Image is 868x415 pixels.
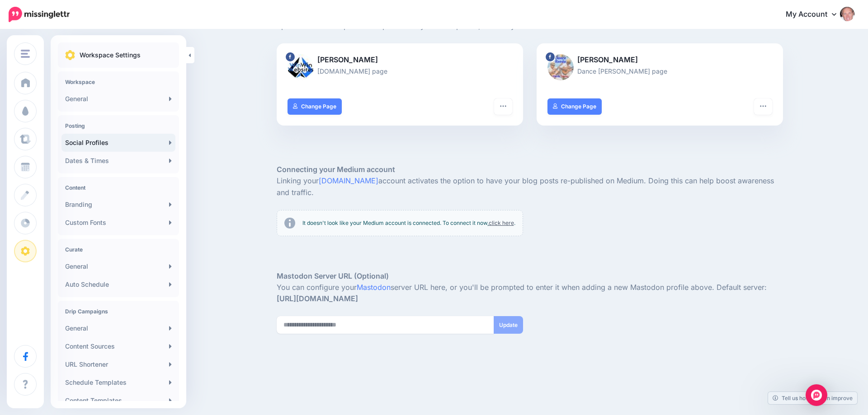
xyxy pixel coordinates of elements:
a: Content Templates [61,392,175,410]
a: General [61,90,175,108]
a: Schedule Templates [61,373,175,392]
a: Change Page [288,98,342,115]
h5: Mastodon Server URL (Optional) [277,270,783,282]
a: Change Page [547,98,602,115]
img: info-circle-grey.png [284,218,295,228]
img: settings.png [65,50,75,60]
img: menu.png [21,50,30,58]
a: Auto Schedule [61,275,175,294]
h4: Content [65,184,172,191]
a: Social Profiles [61,134,175,152]
img: 521625509_122100004478953399_7276585241102941684_n-bsa154798.jpg [547,54,574,80]
p: [PERSON_NAME] [288,54,512,66]
strong: [URL][DOMAIN_NAME] [277,294,358,303]
h4: Drip Campaigns [65,308,172,315]
a: Branding [61,196,175,214]
button: Update [494,316,523,334]
h5: Connecting your Medium account [277,164,783,175]
a: Dates & Times [61,152,175,170]
h4: Curate [65,246,172,253]
a: Content Sources [61,337,175,355]
a: URL Shortener [61,355,175,373]
img: Missinglettr [9,7,70,22]
a: Tell us how we can improve [768,392,857,404]
p: Linking your account activates the option to have your blog posts re-published on Medium. Doing t... [277,175,783,199]
a: Custom Fonts [61,214,175,232]
a: account area [526,21,571,30]
p: [DOMAIN_NAME] page [288,66,512,76]
a: click here [489,219,514,226]
p: Dance [PERSON_NAME] page [547,66,772,76]
p: [PERSON_NAME] [547,54,772,66]
img: 21371103_1638014912918067_1527267387850707_n-bsa40357.jpg [288,54,314,80]
h4: Workspace [65,79,172,85]
p: Workspace Settings [80,50,141,61]
a: General [61,319,175,337]
a: Mastodon [357,283,391,292]
a: [DOMAIN_NAME] [319,176,378,185]
h4: Posting [65,122,172,129]
p: It doesn't look like your Medium account is connected. To connect it now, . [302,219,515,228]
div: Open Intercom Messenger [806,384,827,406]
a: General [61,257,175,275]
a: My Account [777,4,854,26]
p: You can configure your server URL here, or you'll be prompted to enter it when adding a new Masto... [277,282,783,305]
